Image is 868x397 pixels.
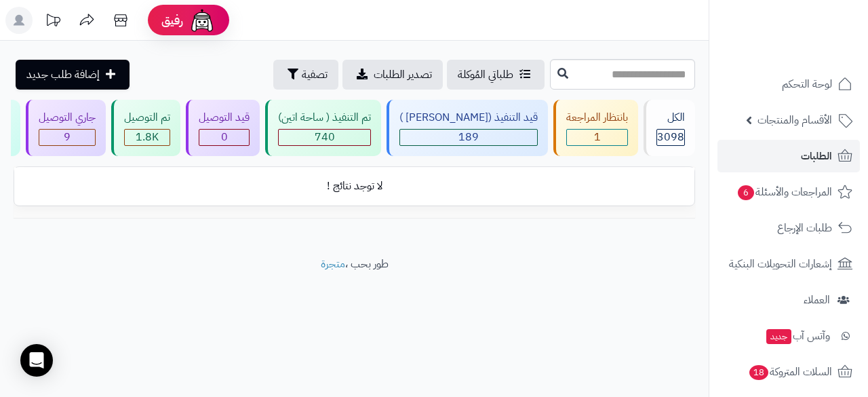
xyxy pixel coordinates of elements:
[262,100,384,156] a: تم التنفيذ ( ساحة اتين) 740
[749,365,768,380] span: 18
[14,168,694,205] td: لا توجد نتائج !
[189,7,216,34] img: ai-face.png
[199,110,250,126] div: قيد التوصيل
[183,100,262,156] a: قيد التوصيل 0
[458,67,513,83] span: طلباتي المُوكلة
[717,140,860,172] a: الطلبات
[757,111,832,130] span: الأقسام والمنتجات
[717,176,860,208] a: المراجعات والأسئلة6
[342,60,443,90] a: تصدير الطلبات
[567,130,627,145] div: 1
[766,329,791,344] span: جديد
[641,100,698,156] a: الكل3098
[161,12,183,29] span: رفيق
[458,129,479,145] span: 189
[64,129,71,145] span: 9
[804,290,830,309] span: العملاء
[26,67,100,83] span: إضافة طلب جديد
[36,7,70,37] a: تحديثات المنصة
[801,147,832,166] span: الطلبات
[124,110,170,126] div: تم التوصيل
[717,356,860,388] a: السلات المتروكة18
[279,130,370,145] div: 740
[278,110,371,126] div: تم التنفيذ ( ساحة اتين)
[374,67,432,83] span: تصدير الطلبات
[399,110,538,126] div: قيد التنفيذ ([PERSON_NAME] )
[39,130,95,145] div: 9
[748,362,832,381] span: السلات المتروكة
[717,212,860,244] a: طلبات الإرجاع
[777,219,832,238] span: طلبات الإرجاع
[125,130,170,145] div: 1751
[16,60,130,90] a: إضافة طلب جديد
[400,130,537,145] div: 189
[447,60,545,90] a: طلباتي المُوكلة
[136,129,159,145] span: 1.8K
[656,110,685,126] div: الكل
[717,248,860,280] a: إشعارات التحويلات البنكية
[108,100,183,156] a: تم التوصيل 1.8K
[384,100,551,156] a: قيد التنفيذ ([PERSON_NAME] ) 189
[738,185,754,200] span: 6
[23,100,108,156] a: جاري التوصيل 9
[782,75,832,94] span: لوحة التحكم
[273,60,338,90] button: تصفية
[315,129,335,145] span: 740
[199,130,249,145] div: 0
[302,67,328,83] span: تصفية
[221,129,228,145] span: 0
[551,100,641,156] a: بانتظار المراجعة 1
[594,129,601,145] span: 1
[717,284,860,316] a: العملاء
[566,110,628,126] div: بانتظار المراجعة
[736,183,832,202] span: المراجعات والأسئلة
[657,129,684,145] span: 3098
[717,68,860,100] a: لوحة التحكم
[729,254,832,273] span: إشعارات التحويلات البنكية
[765,326,830,345] span: وآتس آب
[717,320,860,352] a: وآتس آبجديد
[20,344,53,377] div: Open Intercom Messenger
[39,110,96,126] div: جاري التوصيل
[776,10,855,39] img: logo-2.png
[321,256,345,272] a: متجرة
